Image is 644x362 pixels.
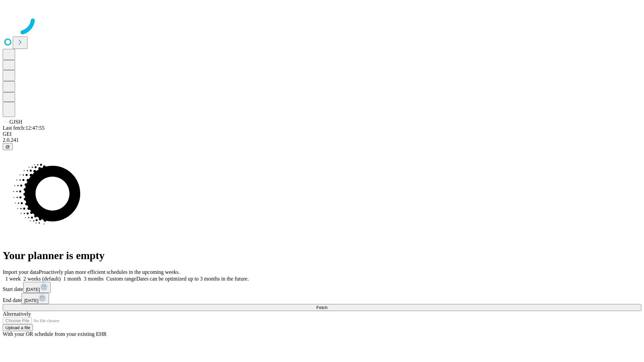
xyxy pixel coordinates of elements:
[24,298,38,303] span: [DATE]
[23,276,61,282] span: 2 weeks (default)
[3,282,641,293] div: Start date
[3,131,641,137] div: GEI
[3,293,641,304] div: End date
[136,276,249,282] span: Dates can be optimized up to 3 months in the future.
[5,276,21,282] span: 1 week
[63,276,81,282] span: 1 month
[3,324,33,331] button: Upload a file
[3,249,641,262] h1: Your planner is empty
[21,293,49,304] button: [DATE]
[3,311,31,317] span: Alternatively
[5,144,10,149] span: @
[3,143,13,150] button: @
[3,331,107,337] span: With your OR schedule from your existing EHR
[84,276,104,282] span: 3 months
[3,269,39,275] span: Import your data
[23,282,51,293] button: [DATE]
[39,269,180,275] span: Proactively plan more efficient schedules in the upcoming weeks.
[3,304,641,311] button: Fetch
[26,287,40,292] span: [DATE]
[316,305,327,310] span: Fetch
[3,137,641,143] div: 2.0.241
[3,125,45,131] span: Last fetch: 12:47:55
[9,119,22,125] span: GJSH
[106,276,136,282] span: Custom range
